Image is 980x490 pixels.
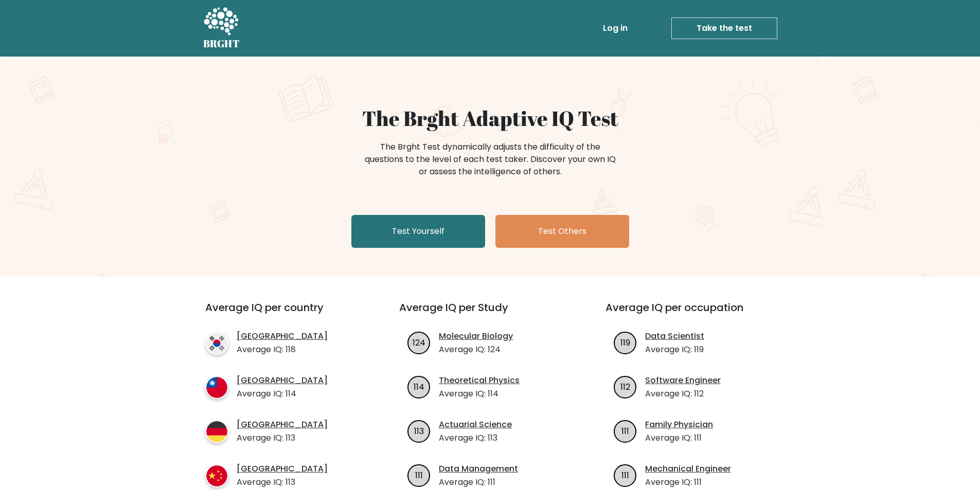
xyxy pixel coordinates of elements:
[620,336,630,348] text: 119
[439,476,518,488] p: Average IQ: 111
[205,301,362,326] h3: Average IQ per country
[203,38,240,50] h5: BRGHT
[237,330,328,342] a: [GEOGRAPHIC_DATA]
[621,425,629,437] text: 111
[439,374,520,387] a: Theoretical Physics
[205,332,228,355] img: country
[671,17,777,39] a: Take the test
[439,343,513,356] p: Average IQ: 124
[237,374,328,387] a: [GEOGRAPHIC_DATA]
[203,4,240,52] a: BRGHT
[645,419,713,431] a: Family Physician
[439,463,518,475] a: Data Management
[439,388,520,400] p: Average IQ: 114
[495,215,629,248] a: Test Others
[620,380,630,392] text: 112
[237,419,328,431] a: [GEOGRAPHIC_DATA]
[645,343,704,356] p: Average IQ: 119
[205,376,228,399] img: country
[414,380,424,392] text: 114
[439,330,513,342] a: Molecular Biology
[439,432,512,444] p: Average IQ: 113
[205,464,228,487] img: country
[362,141,619,178] div: The Brght Test dynamically adjusts the difficulty of the questions to the level of each test take...
[205,420,228,443] img: country
[645,388,721,400] p: Average IQ: 112
[237,432,328,444] p: Average IQ: 113
[351,215,485,248] a: Test Yourself
[621,469,629,481] text: 111
[645,476,731,488] p: Average IQ: 111
[645,330,704,342] a: Data Scientist
[599,18,632,39] a: Log in
[239,106,741,131] h1: The Brght Adaptive IQ Test
[605,301,787,326] h3: Average IQ per occupation
[414,425,424,437] text: 113
[645,463,731,475] a: Mechanical Engineer
[237,463,328,475] a: [GEOGRAPHIC_DATA]
[237,476,328,488] p: Average IQ: 113
[399,301,581,326] h3: Average IQ per Study
[645,374,721,387] a: Software Engineer
[439,419,512,431] a: Actuarial Science
[415,469,423,481] text: 111
[413,336,425,348] text: 124
[645,432,713,444] p: Average IQ: 111
[237,388,328,400] p: Average IQ: 114
[237,343,328,356] p: Average IQ: 118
